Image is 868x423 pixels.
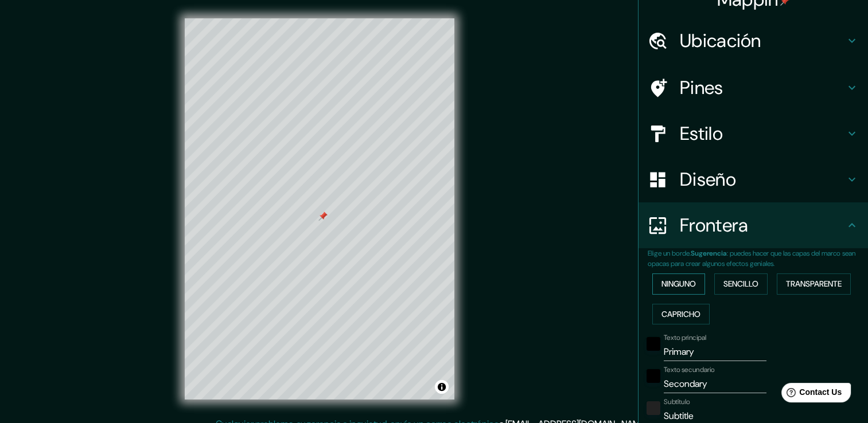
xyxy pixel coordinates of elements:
button: negro [647,337,660,351]
h4: Frontera [680,214,845,237]
button: Alternar atribución [435,380,449,394]
label: Subtítulo [664,397,690,407]
div: Pines [639,65,868,111]
div: Frontera [639,202,868,248]
label: Texto principal [664,333,706,343]
font: Capricho [661,307,700,322]
label: Texto secundario [664,365,715,375]
p: Elige un borde. : puedes hacer que las capas del marco sean opacas para crear algunos efectos gen... [648,248,868,269]
div: Estilo [639,111,868,156]
h4: Estilo [680,122,845,145]
button: Ninguno [652,273,705,295]
font: Transparente [786,277,842,291]
h4: Pines [680,76,845,99]
b: Sugerencia [691,249,727,258]
div: Diseño [639,156,868,202]
button: Sencillo [714,273,768,295]
font: Ninguno [661,277,696,291]
h4: Diseño [680,168,845,191]
button: negro [647,369,660,383]
font: Sencillo [723,277,758,291]
button: Capricho [652,304,710,325]
button: color-222222 [647,401,660,415]
iframe: Help widget launcher [766,378,855,410]
div: Ubicación [639,18,868,64]
h4: Ubicación [680,29,845,52]
button: Transparente [777,273,851,295]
